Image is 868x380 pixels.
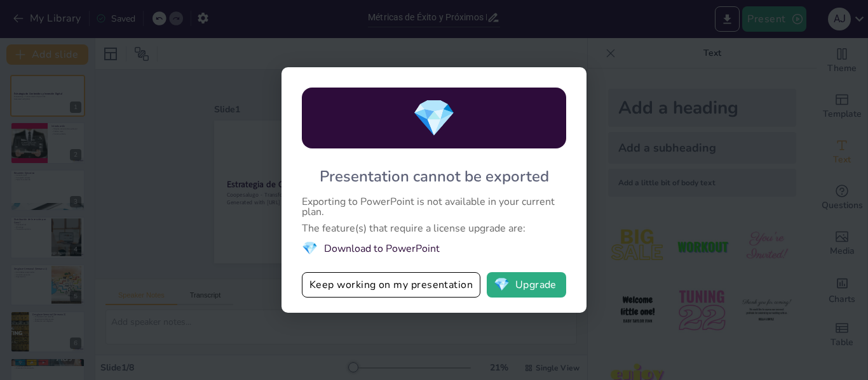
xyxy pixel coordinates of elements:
[302,240,566,257] li: Download to PowerPoint
[320,166,549,187] div: Presentation cannot be exported
[494,278,510,291] span: diamond
[302,197,566,217] div: Exporting to PowerPoint is not available in your current plan.
[302,223,566,233] div: The feature(s) that require a license upgrade are:
[487,272,566,298] button: diamondUpgrade
[302,240,318,257] span: diamond
[302,272,480,298] button: Keep working on my presentation
[412,94,456,143] span: diamond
